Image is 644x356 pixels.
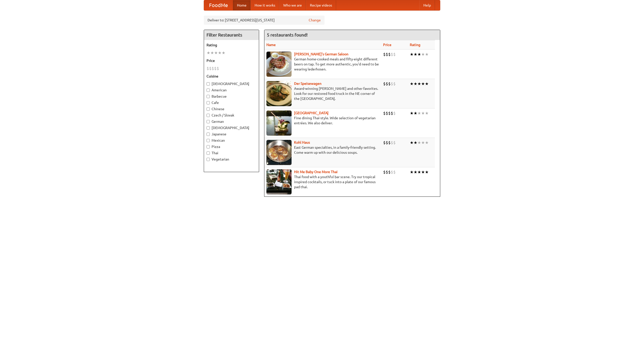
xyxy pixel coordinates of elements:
input: Thai [207,151,210,155]
li: $ [383,169,386,175]
li: ★ [421,110,425,116]
a: Rating [410,43,420,47]
li: ★ [410,52,414,57]
h5: Rating [207,43,256,48]
li: $ [391,140,393,145]
li: ★ [421,81,425,87]
li: $ [383,81,386,87]
a: Home [233,0,251,10]
a: Hit Me Baby One More Thai [294,170,338,174]
li: $ [386,81,388,87]
ng-pluralize: 5 restaurants found! [267,32,308,37]
img: speisewagen.jpg [266,81,292,106]
li: $ [214,66,217,71]
li: $ [386,140,388,145]
img: babythai.jpg [266,169,292,194]
li: $ [386,110,388,116]
li: $ [386,169,388,175]
li: $ [383,110,386,116]
input: Vegetarian [207,158,210,161]
p: German home-cooked meals and fifty-eight different beers on tap. To get more authentic, you'd nee... [266,57,379,72]
li: ★ [414,52,417,57]
li: $ [212,66,214,71]
li: ★ [425,81,429,87]
input: Japanese [207,133,210,136]
a: Der Speisewagen [294,82,321,86]
li: ★ [210,50,214,56]
label: Thai [207,150,256,155]
a: [GEOGRAPHIC_DATA] [294,111,329,115]
li: ★ [425,52,429,57]
input: Pizza [207,145,210,148]
label: Chinese [207,106,256,111]
h5: Cuisine [207,74,256,79]
li: $ [391,169,393,175]
li: ★ [421,169,425,175]
li: ★ [207,50,210,56]
label: [DEMOGRAPHIC_DATA] [207,125,256,130]
p: Award-winning [PERSON_NAME] and other favorites. Look for our restored food truck in the NE corne... [266,86,379,101]
input: American [207,89,210,92]
img: satay.jpg [266,110,292,136]
li: ★ [417,52,421,57]
img: esthers.jpg [266,52,292,77]
li: ★ [414,169,417,175]
input: [DEMOGRAPHIC_DATA] [207,82,210,86]
li: $ [391,110,393,116]
input: Cafe [207,101,210,104]
label: German [207,119,256,124]
a: Price [383,43,391,47]
li: ★ [410,140,414,145]
h5: Price [207,58,256,63]
p: East German specialties, in a family-friendly setting. Come warm up with our delicious soups. [266,145,379,155]
li: ★ [425,110,429,116]
li: $ [393,52,396,57]
li: $ [391,52,393,57]
li: $ [217,66,219,71]
a: FoodMe [204,0,233,10]
input: Chinese [207,107,210,111]
label: Mexican [207,138,256,143]
li: $ [388,169,391,175]
li: $ [207,66,209,71]
a: Who we are [279,0,306,10]
li: $ [383,52,386,57]
h4: Filter Restaurants [204,30,259,40]
label: [DEMOGRAPHIC_DATA] [207,81,256,86]
li: ★ [421,140,425,145]
li: ★ [214,50,218,56]
a: Change [309,18,321,23]
li: ★ [410,169,414,175]
label: Japanese [207,132,256,137]
li: $ [391,81,393,87]
label: Cafe [207,100,256,105]
li: $ [388,110,391,116]
li: ★ [222,50,225,56]
input: Czech / Slovak [207,114,210,117]
input: Mexican [207,139,210,142]
li: ★ [425,140,429,145]
label: Pizza [207,144,256,149]
li: ★ [421,52,425,57]
li: ★ [425,169,429,175]
li: $ [393,140,396,145]
a: How it works [251,0,279,10]
a: [PERSON_NAME]'s German Saloon [294,52,348,56]
li: ★ [410,81,414,87]
a: Name [266,43,276,47]
input: Barbecue [207,95,210,98]
li: $ [388,81,391,87]
p: Thai food with a youthful bar scene. Try our tropical inspired cocktails, or tuck into a plate of... [266,174,379,189]
a: Help [419,0,435,10]
li: ★ [414,110,417,116]
li: $ [388,52,391,57]
a: Kohl Haus [294,140,310,144]
label: Barbecue [207,94,256,99]
li: $ [393,110,396,116]
li: $ [393,169,396,175]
